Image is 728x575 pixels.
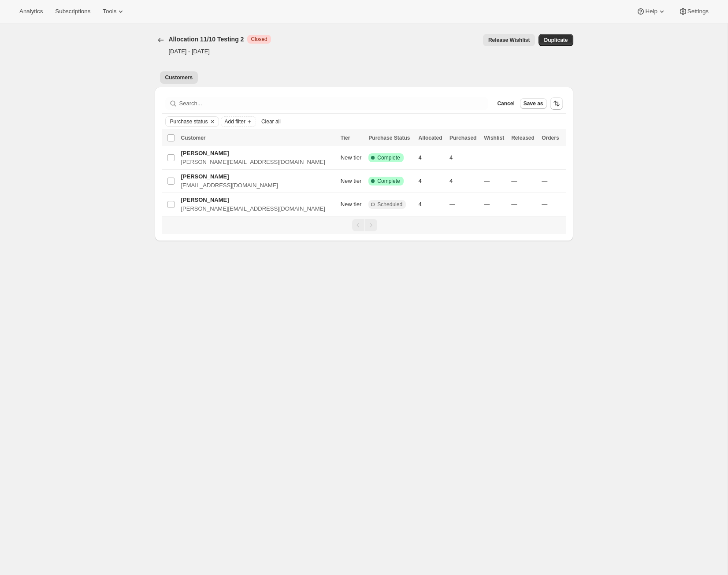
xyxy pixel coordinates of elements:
button: Allocations [155,34,167,46]
td: 4 [416,193,447,216]
span: [PERSON_NAME] [181,197,229,203]
span: [PERSON_NAME] [181,173,229,180]
p: [DATE] - [DATE] [169,47,271,56]
h2: Allocation 11/10 Testing 2 [169,35,244,44]
button: Tools [97,5,130,18]
span: Subscriptions [55,8,90,15]
td: — [509,193,539,216]
span: Duplicate [544,37,568,44]
span: Add filter [225,118,245,125]
button: Duplicate [539,34,573,46]
p: [EMAIL_ADDRESS][DOMAIN_NAME] [181,181,335,190]
button: Help [631,5,671,18]
p: [PERSON_NAME][EMAIL_ADDRESS][DOMAIN_NAME] [181,158,335,167]
td: — [481,193,509,216]
button: Sort the results [550,97,563,110]
div: Customers [155,80,573,241]
td: New tier [338,193,366,216]
span: Wishlist [484,135,504,141]
span: Purchased [449,135,476,141]
button: Clear [208,117,217,126]
input: Search... [179,97,489,110]
span: Tools [103,8,116,15]
span: Clear all [261,118,281,125]
span: Released [511,135,535,141]
td: — [539,146,566,170]
span: [PERSON_NAME] [181,150,229,156]
span: Settings [687,8,709,15]
button: Subscriptions [50,5,96,18]
span: Release Wishlist [488,37,530,44]
span: Help [645,8,657,15]
button: Analytics [14,5,48,18]
span: Purchase Status [368,135,410,141]
button: Settings [673,5,714,18]
td: 4 [416,170,447,193]
span: Complete [377,178,400,185]
td: — [447,193,481,216]
span: Customers [165,74,193,81]
td: — [509,170,539,193]
td: 4 [447,170,481,193]
button: Add filter [221,116,256,127]
button: Release Wishlist [483,34,535,46]
td: New tier [338,146,366,170]
span: Customer [181,135,206,141]
span: Closed [251,36,267,43]
button: Purchase status [166,117,208,126]
td: — [481,146,509,170]
button: Clear all [258,116,284,127]
span: Purchase status [170,118,208,125]
button: Customers [160,71,198,84]
td: — [539,170,566,193]
span: Allocated [419,135,442,141]
td: 4 [416,146,447,170]
p: [PERSON_NAME][EMAIL_ADDRESS][DOMAIN_NAME] [181,204,335,213]
nav: Pagination [162,216,566,234]
td: — [509,146,539,170]
td: — [539,193,566,216]
span: Save as [524,100,543,107]
span: Tier [341,135,350,141]
span: Cancel [497,100,514,107]
button: Save as [520,98,547,109]
button: Cancel [494,98,518,109]
span: Orders [542,135,559,141]
span: Analytics [19,8,43,15]
span: Scheduled [377,201,402,208]
td: — [481,170,509,193]
td: 4 [447,146,481,170]
span: Complete [377,154,400,161]
td: New tier [338,170,366,193]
